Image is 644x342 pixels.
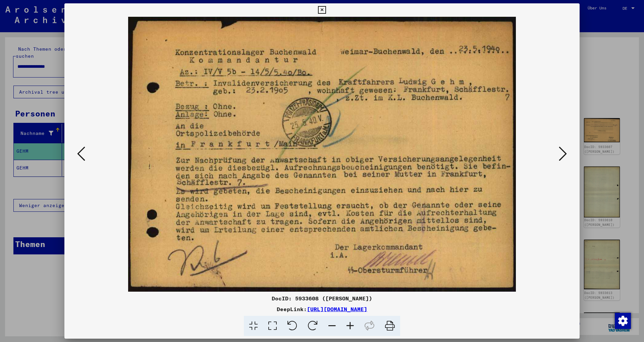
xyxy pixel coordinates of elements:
[64,305,580,313] div: DeepLink:
[64,294,580,302] div: DocID: 5933608 ([PERSON_NAME])
[615,313,631,329] img: Zustimmung ändern
[87,17,557,292] img: 001.jpg
[307,306,367,312] a: [URL][DOMAIN_NAME]
[614,312,631,329] div: Zustimmung ändern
